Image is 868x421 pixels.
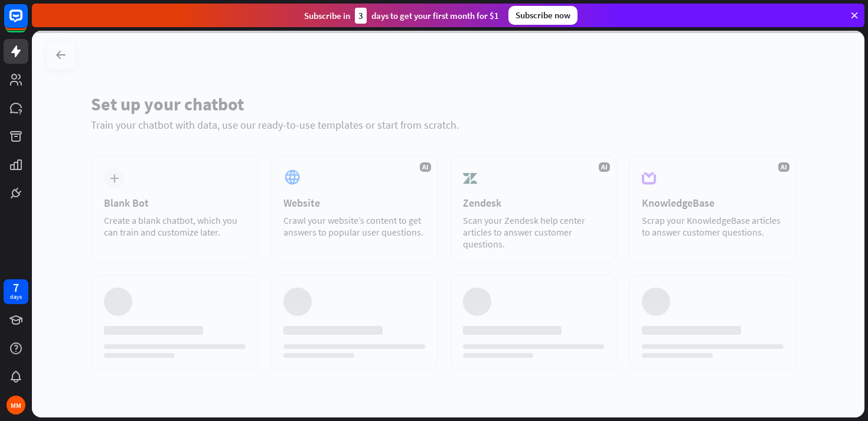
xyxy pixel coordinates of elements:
[13,282,19,293] div: 7
[355,8,367,24] div: 3
[304,8,499,24] div: Subscribe in days to get your first month for $1
[10,293,22,301] div: days
[4,279,28,304] a: 7 days
[6,396,25,415] div: MM
[508,6,577,25] div: Subscribe now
